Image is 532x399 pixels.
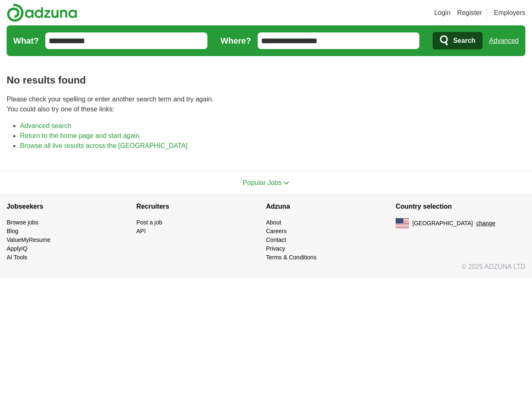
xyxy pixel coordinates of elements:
[7,73,525,88] h1: No results found
[476,219,495,228] button: change
[266,236,286,243] a: Contact
[7,3,77,22] img: Adzuna logo
[266,228,287,234] a: Careers
[266,245,285,252] a: Privacy
[7,245,27,252] a: ApplyIQ
[7,236,51,243] a: ValueMyResume
[20,142,187,149] a: Browse all live results across the [GEOGRAPHIC_DATA]
[13,34,39,47] label: What?
[396,218,409,228] img: US flag
[136,228,146,234] a: API
[20,122,71,129] a: Advanced search
[243,179,281,186] span: Popular Jobs
[489,32,519,49] a: Advanced
[433,32,482,49] button: Search
[283,181,289,185] img: toggle icon
[494,8,525,18] a: Employers
[7,228,18,234] a: Blog
[412,219,473,228] span: [GEOGRAPHIC_DATA]
[396,195,525,218] h4: Country selection
[266,219,281,226] a: About
[136,219,162,226] a: Post a job
[20,132,139,139] a: Return to the home page and start again
[7,219,38,226] a: Browse jobs
[453,32,475,49] span: Search
[457,8,482,18] a: Register
[434,8,451,18] a: Login
[266,254,316,261] a: Terms & Conditions
[221,34,251,47] label: Where?
[7,94,525,114] p: Please check your spelling or enter another search term and try again. You could also try one of ...
[7,254,27,261] a: AI Tools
